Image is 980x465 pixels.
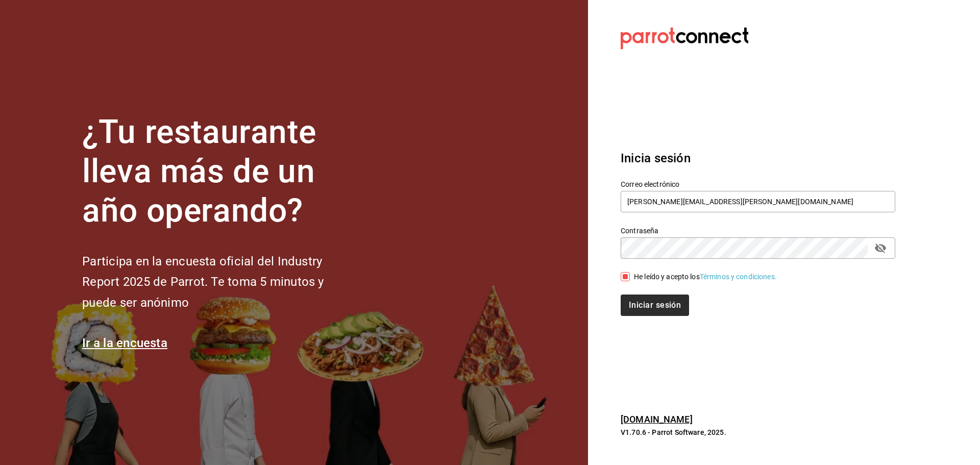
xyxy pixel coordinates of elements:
a: Términos y condiciones. [700,273,777,281]
a: Ir a la encuesta [82,336,167,350]
h2: Participa en la encuesta oficial del Industry Report 2025 de Parrot. Te toma 5 minutos y puede se... [82,251,358,313]
p: V1.70.6 - Parrot Software, 2025. [621,427,895,437]
label: Contraseña [621,227,895,234]
div: He leído y acepto los [634,272,777,282]
label: Correo electrónico [621,181,895,188]
h3: Inicia sesión [621,149,895,167]
button: passwordField [872,239,889,257]
h1: ¿Tu restaurante lleva más de un año operando? [82,113,358,230]
button: Iniciar sesión [621,295,689,316]
a: [DOMAIN_NAME] [621,414,693,425]
input: Ingresa tu correo electrónico [621,191,895,212]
